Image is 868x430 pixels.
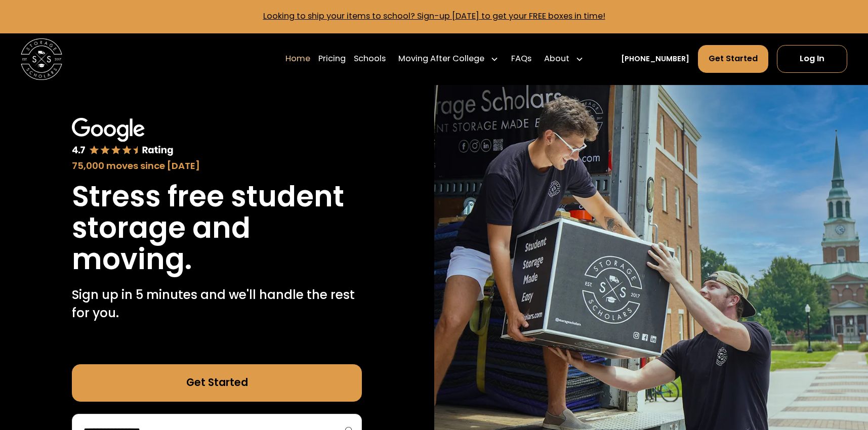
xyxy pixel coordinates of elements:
a: Looking to ship your items to school? Sign-up [DATE] to get your FREE boxes in time! [263,10,605,22]
a: Schools [354,45,386,73]
a: Pricing [318,45,346,73]
div: About [540,45,588,73]
img: Google 4.7 star rating [72,118,174,157]
div: About [544,53,569,65]
p: Sign up in 5 minutes and we'll handle the rest for you. [72,286,362,323]
div: 75,000 moves since [DATE] [72,159,362,173]
div: Moving After College [398,53,484,65]
a: Get Started [72,364,362,402]
a: FAQs [511,45,531,73]
a: Get Started [698,45,769,73]
a: [PHONE_NUMBER] [621,54,689,64]
div: Moving After College [394,45,503,73]
img: Storage Scholars main logo [21,38,62,80]
a: home [21,38,62,80]
a: Log In [777,45,847,73]
a: Home [285,45,310,73]
h1: Stress free student storage and moving. [72,181,362,275]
